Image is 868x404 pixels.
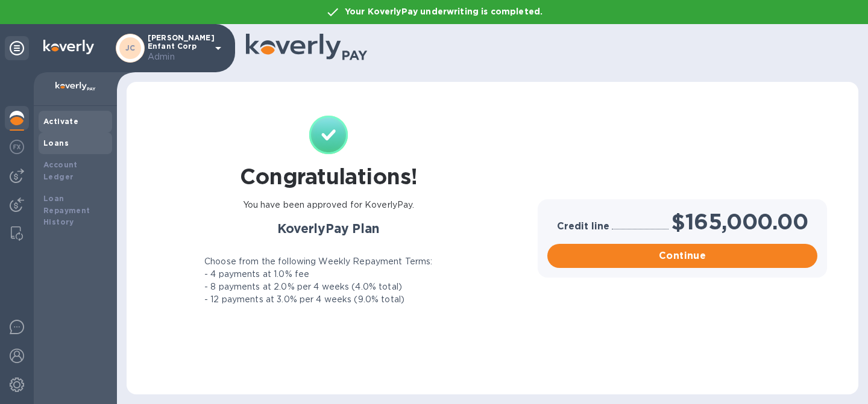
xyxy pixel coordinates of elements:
[204,268,309,281] p: - 4 payments at 1.0% fee
[186,221,471,236] h2: KoverlyPay Plan
[240,164,418,189] h1: Congratulations!
[204,281,402,293] p: - 8 payments at 2.0% per 4 weeks (4.0% total)
[43,117,78,126] b: Activate
[319,5,549,19] p: Your KoverlyPay underwriting is completed.
[671,209,808,234] h1: $165,000.00
[43,40,94,54] img: Logo
[204,255,432,268] p: Choose from the following Weekly Repayment Terms:
[10,140,24,154] img: Foreign exchange
[43,160,78,181] b: Account Ledger
[204,293,404,306] p: - 12 payments at 3.0% per 4 weeks (9.0% total)
[547,244,817,268] button: Continue
[243,199,415,211] p: You have been approved for KoverlyPay.
[5,36,29,60] div: Unpin categories
[43,138,69,148] b: Loans
[557,249,808,263] span: Continue
[148,34,208,63] p: [PERSON_NAME] Enfant Corp
[43,194,90,227] b: Loan Repayment History
[148,51,208,63] p: Admin
[125,43,136,52] b: JC
[557,221,609,232] h3: Credit line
